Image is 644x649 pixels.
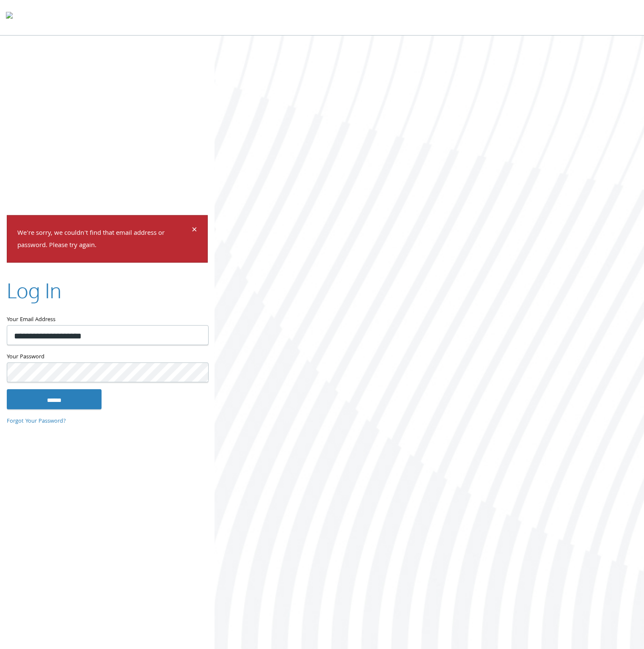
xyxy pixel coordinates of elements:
[7,276,61,304] h2: Log In
[7,352,208,362] label: Your Password
[192,226,197,236] button: Dismiss alert
[7,417,66,426] a: Forgot Your Password?
[6,9,13,26] img: todyl-logo-dark.svg
[17,228,190,252] p: We're sorry, we couldn't find that email address or password. Please try again.
[192,223,197,239] span: ×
